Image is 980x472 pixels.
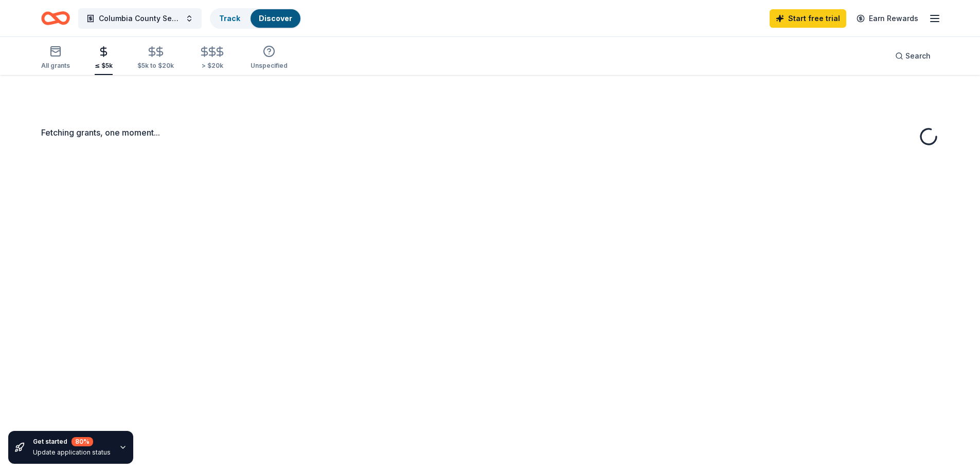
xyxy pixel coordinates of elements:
[41,62,70,70] div: All grants
[199,62,226,70] div: > $20k
[887,46,939,66] button: Search
[33,448,111,457] div: Update application status
[137,62,174,70] div: $5k to $20k
[850,9,924,28] a: Earn Rewards
[770,9,846,28] a: Start free trial
[219,14,240,23] a: Track
[41,126,939,139] div: Fetching grants, one moment...
[251,62,288,70] div: Unspecified
[72,437,93,446] div: 80 %
[137,42,174,75] button: $5k to $20k
[95,42,113,75] button: ≤ $5k
[33,437,111,446] div: Get started
[95,62,113,70] div: ≤ $5k
[259,14,292,23] a: Discover
[210,8,301,29] button: TrackDiscover
[41,41,70,75] button: All grants
[251,41,288,75] button: Unspecified
[99,12,181,25] span: Columbia County Senior Services Community Support
[41,6,70,30] a: Home
[199,42,226,75] button: > $20k
[905,50,931,62] span: Search
[78,8,202,29] button: Columbia County Senior Services Community Support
